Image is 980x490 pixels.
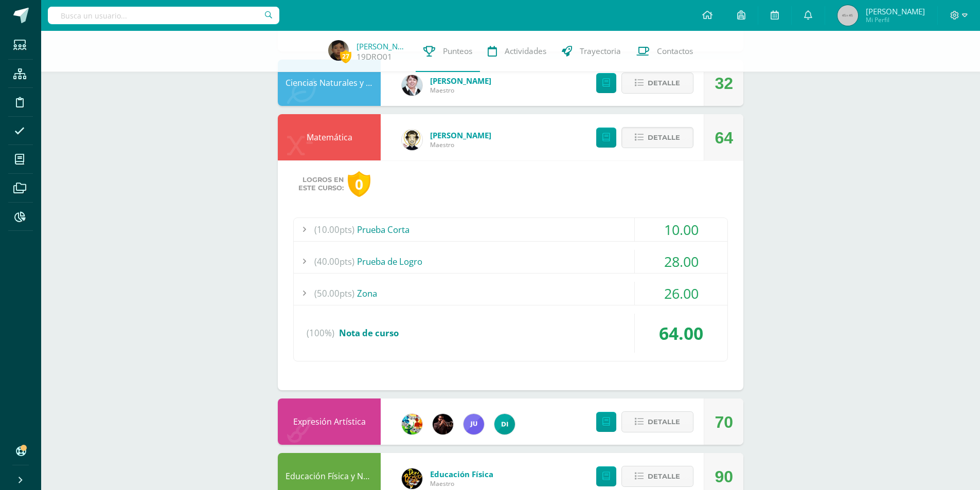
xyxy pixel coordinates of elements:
img: 159e24a6ecedfdf8f489544946a573f0.png [402,414,422,434]
a: Punteos [416,31,480,72]
img: 4bd1cb2f26ef773666a99eb75019340a.png [402,130,422,150]
div: Zona [294,282,727,305]
div: Matemática [278,114,381,160]
span: Trayectoria [580,46,621,57]
a: Educación Física y Natación [286,470,392,482]
span: Detalle [648,128,680,147]
button: Detalle [621,466,693,487]
a: Ciencias Naturales y Tecnología [286,77,408,88]
a: 19DRO01 [357,51,392,62]
span: 10.00 [664,220,699,239]
span: 64.00 [659,321,703,345]
span: Maestro [430,140,491,149]
span: Mi Perfil [866,15,925,24]
span: Detalle [648,74,680,93]
span: (40.00pts) [314,250,354,273]
span: 26.00 [664,284,699,303]
div: 0 [348,171,370,197]
a: [PERSON_NAME] [430,130,491,140]
a: Trayectoria [554,31,629,72]
img: 1cada5f849fe5bdc664534ba8dc5ae20.png [464,414,484,434]
img: eda3c0d1caa5ac1a520cf0290d7c6ae4.png [402,468,422,489]
a: Contactos [629,31,701,72]
span: (10.00pts) [314,218,354,241]
a: Actividades [480,31,554,72]
span: Detalle [648,412,680,431]
input: Busca un usuario... [48,7,279,24]
div: Prueba de Logro [294,250,727,273]
span: Contactos [657,46,693,57]
a: Matemática [307,132,352,143]
span: [PERSON_NAME] [866,6,925,16]
div: 32 [715,60,733,106]
span: Actividades [505,46,546,57]
a: [PERSON_NAME] [430,76,491,86]
button: Detalle [621,72,693,94]
span: Detalle [648,467,680,486]
span: 27 [340,50,351,63]
button: Detalle [621,127,693,148]
span: (100%) [307,314,334,353]
div: Prueba Corta [294,218,727,241]
img: e9f0f1ff7e372504f76e2b865aaa526c.png [328,40,349,61]
a: Educación Física [430,469,493,479]
div: 70 [715,399,733,445]
img: 17d5d95429b14b8bb66d77129096e0a8.png [402,75,422,96]
div: Ciencias Naturales y Tecnología [278,60,381,106]
span: 28.00 [664,252,699,271]
div: Expresión Artística [278,398,381,445]
span: (50.00pts) [314,282,354,305]
button: Detalle [621,411,693,432]
span: Maestro [430,86,491,95]
span: Punteos [443,46,472,57]
span: Nota de curso [339,327,399,339]
a: [PERSON_NAME] [357,41,408,51]
span: Logros en este curso: [298,176,344,192]
div: 64 [715,115,733,161]
a: Expresión Artística [293,416,366,427]
span: Maestro [430,479,493,488]
img: 32f0f559d2048d26185c38f469024b7f.png [494,414,515,434]
img: e45b719d0b6241295567ff881d2518a9.png [433,414,453,434]
img: 45x45 [838,5,858,26]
